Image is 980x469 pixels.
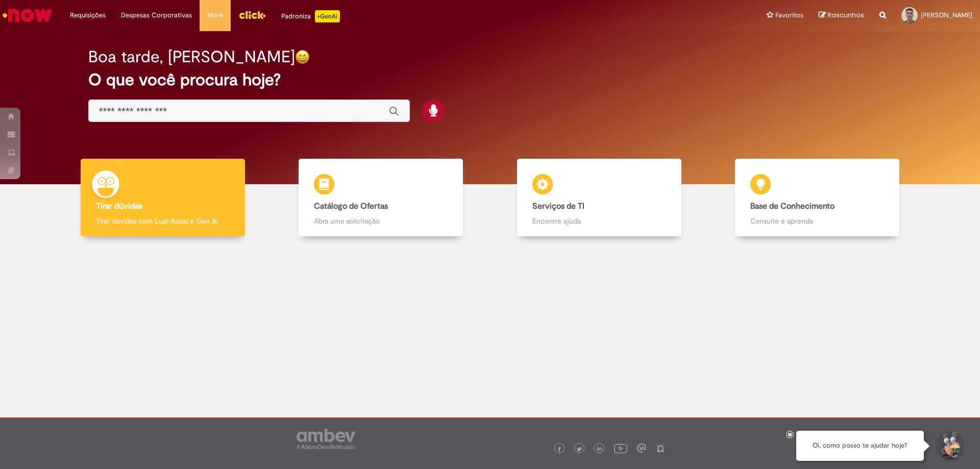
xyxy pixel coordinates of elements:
a: Serviços de TI Encontre ajuda [490,159,708,237]
p: Abra uma solicitação [314,216,448,226]
a: Catálogo de Ofertas Abra uma solicitação [272,159,491,237]
h2: Boa tarde, [PERSON_NAME] [88,48,295,66]
span: Despesas Corporativas [121,10,192,20]
img: ServiceNow [1,5,54,26]
a: Tirar dúvidas Tirar dúvidas com Lupi Assist e Gen Ai [54,159,272,237]
img: click_logo_yellow_360x200.png [238,7,266,22]
img: logo_footer_ambev_rotulo_gray.png [297,429,355,449]
img: logo_footer_facebook.png [557,447,562,452]
img: happy-face.png [295,50,310,64]
b: Base de Conhecimento [750,201,835,211]
img: logo_footer_linkedin.png [597,446,602,452]
span: Favoritos [775,10,803,20]
div: Oi, como posso te ajudar hoje? [796,431,924,461]
b: Serviços de TI [532,201,584,211]
h2: O que você procura hoje? [88,71,892,89]
span: [PERSON_NAME] [921,11,972,19]
img: logo_footer_workplace.png [637,443,646,453]
span: More [207,10,223,20]
img: logo_footer_youtube.png [614,441,627,455]
b: Tirar dúvidas [96,201,142,211]
span: Rascunhos [827,10,864,20]
a: Rascunhos [819,11,864,20]
p: Consulte e aprenda [750,216,884,226]
b: Catálogo de Ofertas [314,201,388,211]
p: +GenAi [315,10,340,22]
p: Tirar dúvidas com Lupi Assist e Gen Ai [96,216,230,226]
img: logo_footer_naosei.png [656,443,665,453]
img: logo_footer_twitter.png [577,447,582,452]
span: Requisições [70,10,106,20]
div: Padroniza [281,10,340,22]
a: Base de Conhecimento Consulte e aprenda [708,159,927,237]
button: Iniciar Conversa de Suporte [934,431,965,461]
p: Encontre ajuda [532,216,666,226]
